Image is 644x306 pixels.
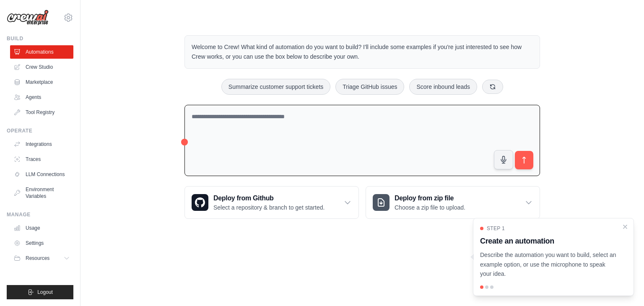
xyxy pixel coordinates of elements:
button: Resources [10,252,73,265]
span: Resources [26,255,49,262]
button: Score inbound leads [409,79,477,95]
span: Logout [37,289,53,296]
button: Summarize customer support tickets [221,79,330,95]
p: Describe the automation you want to build, select an example option, or use the microphone to spe... [480,250,617,279]
p: Choose a zip file to upload. [395,203,465,212]
button: Triage GitHub issues [335,79,404,95]
a: Automations [10,45,73,59]
h3: Deploy from Github [213,193,325,203]
img: Logo [7,10,49,26]
div: Build [7,35,73,42]
a: Usage [10,221,73,235]
a: Traces [10,153,73,166]
a: Agents [10,91,73,104]
a: Settings [10,236,73,250]
span: Step 1 [487,225,505,232]
a: Integrations [10,137,73,151]
h3: Create an automation [480,235,617,247]
a: Environment Variables [10,183,73,203]
h3: Deploy from zip file [395,193,465,203]
div: Operate [7,127,73,134]
button: Close walkthrough [622,223,628,230]
a: Crew Studio [10,60,73,74]
a: LLM Connections [10,168,73,181]
p: Select a repository & branch to get started. [213,203,325,212]
p: Welcome to Crew! What kind of automation do you want to build? I'll include some examples if you'... [192,42,533,62]
div: Manage [7,211,73,218]
button: Logout [7,285,73,299]
a: Tool Registry [10,106,73,119]
a: Marketplace [10,75,73,89]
